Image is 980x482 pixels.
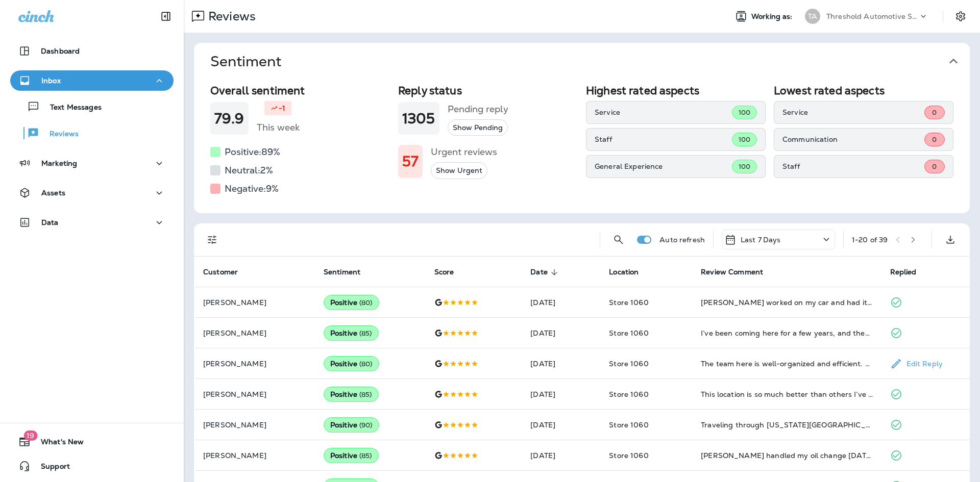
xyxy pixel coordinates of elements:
h1: 79.9 [214,110,244,127]
button: Reviews [10,122,174,144]
span: 0 [932,135,937,144]
span: Sentiment [324,268,360,276]
span: Score [434,268,468,277]
button: Inbox [10,70,174,91]
p: [PERSON_NAME] [203,298,307,307]
span: 0 [932,108,937,117]
p: [PERSON_NAME] [203,421,307,429]
td: [DATE] [522,410,601,440]
button: Data [10,212,174,233]
span: 19 [23,430,37,441]
span: ( 80 ) [359,298,373,307]
div: 1 - 20 of 39 [852,236,888,244]
span: Store 1060 [609,298,648,307]
button: Show Urgent [431,162,487,179]
button: Export as CSV [940,230,961,250]
span: 100 [739,108,750,117]
span: 100 [739,135,750,144]
span: Sentiment [324,268,374,277]
div: Positive [324,356,379,371]
h1: 1305 [402,110,435,127]
h2: Lowest rated aspects [774,84,953,97]
h5: This week [257,119,300,136]
button: Search Reviews [608,230,629,250]
span: Store 1060 [609,420,648,429]
span: 0 [932,162,937,171]
span: Location [609,268,639,276]
span: What's New [31,438,84,450]
div: Joseph worked on my car and had it finished before I could check all my messages. Very professional. [701,297,873,308]
div: Positive [324,295,379,310]
p: -1 [279,103,285,113]
span: ( 90 ) [359,421,373,429]
button: Collapse Sidebar [152,6,180,27]
div: TA [805,9,820,24]
span: Replied [890,268,930,277]
p: [PERSON_NAME] [203,451,307,460]
button: Support [10,456,174,476]
div: Positive [324,387,379,402]
p: Inbox [41,77,61,85]
p: Auto refresh [659,236,705,244]
span: Customer [203,268,251,277]
h2: Highest rated aspects [586,84,766,97]
p: Staff [595,135,732,143]
span: Working as: [751,12,795,21]
span: ( 80 ) [359,360,373,368]
p: Dashboard [41,47,80,55]
h1: Sentiment [210,53,281,70]
button: Assets [10,183,174,203]
div: Positive [324,448,379,463]
button: Filters [202,230,223,250]
td: [DATE] [522,379,601,410]
p: Text Messages [40,103,102,113]
span: Review Comment [701,268,763,276]
p: Service [595,108,732,116]
button: Settings [951,7,970,26]
span: Score [434,268,454,276]
span: Review Comment [701,268,776,277]
h5: Pending reply [448,101,508,117]
span: ( 85 ) [359,329,372,338]
p: General Experience [595,162,732,170]
span: Store 1060 [609,451,648,460]
button: Show Pending [448,119,508,136]
p: Last 7 Days [741,236,781,244]
div: The team here is well-organized and efficient. Definitely faster than other places I’ve been. [701,359,873,369]
div: I’ve been coming here for a few years, and they’ve never let me down. The crew is always quick, h... [701,328,873,338]
button: Dashboard [10,41,174,61]
span: ( 85 ) [359,451,372,460]
span: Location [609,268,652,277]
p: Staff [782,162,924,170]
span: 100 [739,162,750,171]
h5: Urgent reviews [431,144,497,160]
div: Positive [324,325,379,341]
p: Reviews [39,130,79,139]
div: Positive [324,417,379,433]
h5: Negative: 9 % [225,181,279,197]
p: Reviews [204,9,256,24]
td: [DATE] [522,287,601,318]
td: [DATE] [522,440,601,471]
div: Joseph handled my oil change today and did a great job. He even pointed out a filter that would n... [701,450,873,461]
p: Data [41,218,59,226]
span: ( 85 ) [359,390,372,399]
button: Text Messages [10,96,174,117]
span: Store 1060 [609,328,648,338]
span: Date [530,268,561,277]
span: Customer [203,268,238,276]
p: Service [782,108,924,116]
button: Marketing [10,153,174,173]
p: Assets [41,189,65,197]
p: Communication [782,135,924,143]
button: 19What's New [10,432,174,452]
h2: Reply status [398,84,578,97]
td: [DATE] [522,348,601,379]
p: [PERSON_NAME] [203,329,307,337]
h5: Neutral: 2 % [225,162,273,179]
span: Store 1060 [609,359,648,368]
div: This location is so much better than others I’ve tried. The staff actually respects your time and... [701,389,873,399]
span: Replied [890,268,917,276]
span: Support [31,462,70,474]
p: Marketing [41,159,77,167]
